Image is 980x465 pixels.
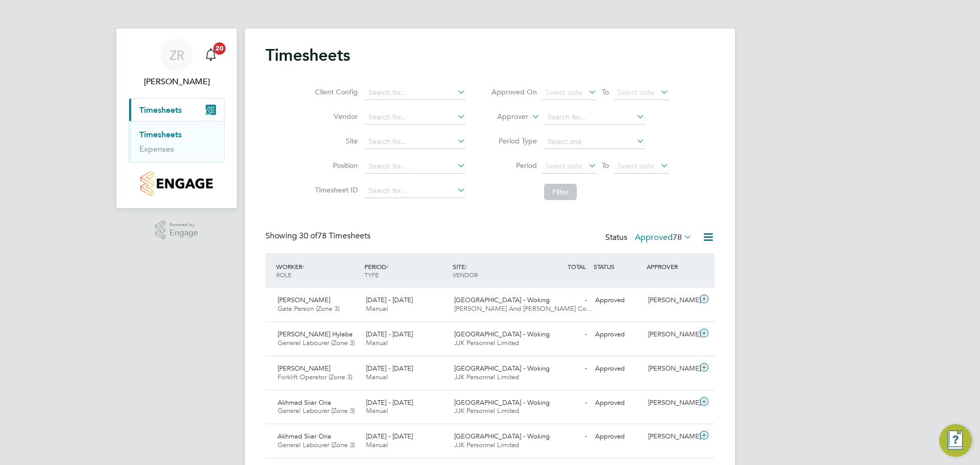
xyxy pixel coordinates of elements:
[129,99,224,121] button: Timesheets
[278,440,355,449] span: General Labourer (Zone 3)
[169,229,198,237] span: Engage
[365,159,465,174] input: Search for...
[299,231,317,241] span: 30 of
[544,135,645,149] input: Select one
[454,330,550,338] span: [GEOGRAPHIC_DATA] - Woking
[278,330,353,338] span: [PERSON_NAME] Hylaba
[129,76,225,88] span: Zsolt Radak
[265,45,350,65] h2: Timesheets
[129,121,224,162] div: Timesheets
[366,406,388,415] span: Manual
[365,86,465,100] input: Search for...
[591,257,644,276] div: STATUS
[644,428,697,445] div: [PERSON_NAME]
[365,135,465,149] input: Search for...
[538,395,591,411] div: -
[644,292,697,309] div: [PERSON_NAME]
[213,42,226,55] span: 20
[544,110,645,125] input: Search for...
[635,232,692,242] label: Approved
[278,338,355,347] span: General Labourer (Zone 3)
[538,292,591,309] div: -
[201,39,221,71] a: 20
[454,432,550,440] span: [GEOGRAPHIC_DATA] - Woking
[140,171,212,196] img: countryside-properties-logo-retina.png
[366,330,413,338] span: [DATE] - [DATE]
[278,432,331,440] span: Akhmad Siiar Oria
[454,440,519,449] span: JJK Personnel Limited
[454,406,519,415] span: JJK Personnel Limited
[491,136,537,145] label: Period Type
[491,161,537,170] label: Period
[366,373,388,381] span: Manual
[366,398,413,407] span: [DATE] - [DATE]
[599,85,612,99] span: To
[386,262,388,271] span: /
[546,88,582,97] span: Select date
[673,232,682,242] span: 78
[366,432,413,440] span: [DATE] - [DATE]
[454,364,550,373] span: [GEOGRAPHIC_DATA] - Woking
[366,296,413,304] span: [DATE] - [DATE]
[538,360,591,377] div: -
[278,364,330,373] span: [PERSON_NAME]
[274,257,362,284] div: WORKER
[278,406,355,415] span: General Labourer (Zone 3)
[544,184,577,200] button: Filter
[366,338,388,347] span: Manual
[465,262,467,271] span: /
[278,398,331,407] span: Akhmad Siiar Oria
[454,304,593,313] span: [PERSON_NAME] And [PERSON_NAME] Co…
[129,171,225,196] a: Go to home page
[454,338,519,347] span: JJK Personnel Limited
[139,105,182,115] span: Timesheets
[365,110,465,125] input: Search for...
[546,161,582,170] span: Select date
[599,159,612,172] span: To
[450,257,538,284] div: SITE
[454,373,519,381] span: JJK Personnel Limited
[644,326,697,343] div: [PERSON_NAME]
[454,398,550,407] span: [GEOGRAPHIC_DATA] - Woking
[365,184,465,198] input: Search for...
[538,326,591,343] div: -
[366,364,413,373] span: [DATE] - [DATE]
[139,130,182,139] a: Timesheets
[454,296,550,304] span: [GEOGRAPHIC_DATA] - Woking
[312,112,358,121] label: Vendor
[139,144,174,154] a: Expenses
[312,136,358,145] label: Site
[116,29,237,208] nav: Main navigation
[312,185,358,194] label: Timesheet ID
[591,395,644,411] div: Approved
[155,221,199,240] a: Powered byEngage
[644,360,697,377] div: [PERSON_NAME]
[276,271,291,279] span: ROLE
[939,424,972,457] button: Engage Resource Center
[302,262,304,271] span: /
[129,39,225,88] a: ZR[PERSON_NAME]
[591,326,644,343] div: Approved
[364,271,379,279] span: TYPE
[591,428,644,445] div: Approved
[299,231,371,241] span: 78 Timesheets
[644,257,697,276] div: APPROVER
[618,88,654,97] span: Select date
[538,428,591,445] div: -
[362,257,450,284] div: PERIOD
[644,395,697,411] div: [PERSON_NAME]
[591,360,644,377] div: Approved
[568,262,586,271] span: TOTAL
[169,48,184,62] span: ZR
[312,87,358,96] label: Client Config
[491,87,537,96] label: Approved On
[366,304,388,313] span: Manual
[278,304,339,313] span: Gate Person (Zone 3)
[591,292,644,309] div: Approved
[453,271,478,279] span: VENDOR
[482,112,528,122] label: Approver
[265,231,373,241] div: Showing
[605,231,694,245] div: Status
[278,373,352,381] span: Forklift Operator (Zone 3)
[278,296,330,304] span: [PERSON_NAME]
